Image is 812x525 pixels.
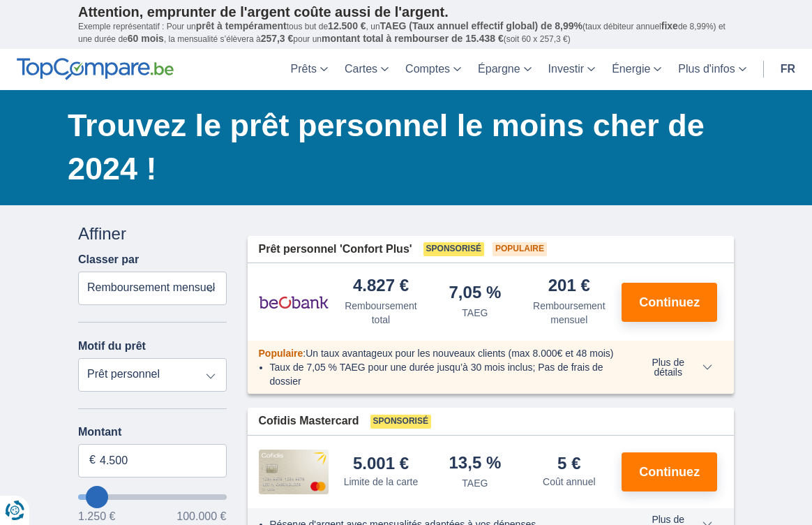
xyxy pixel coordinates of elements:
div: 5 € [557,455,580,472]
div: 13,5 % [449,454,502,473]
span: TAEG (Taux annuel effectif global) de 8,99% [380,20,582,31]
a: Investir [540,49,604,90]
span: Un taux avantageux pour les nouveaux clients (max 8.000€ et 48 mois) [306,348,613,359]
a: Prêts [283,49,336,90]
a: fr [772,49,804,90]
a: Épargne [469,49,540,90]
button: Continuez [622,283,717,322]
span: fixe [661,20,678,31]
div: 7,05 % [449,284,502,303]
div: : [248,346,626,360]
div: Coût annuel [543,475,596,489]
button: Continuez [622,452,717,491]
label: Motif du prêt [78,340,146,353]
span: Prêt personnel 'Confort Plus' [259,242,412,258]
p: Exemple représentatif : Pour un tous but de , un (taux débiteur annuel de 8,99%) et une durée de ... [78,20,734,45]
span: Plus de détails [636,357,712,377]
img: pret personnel Cofidis CC [259,450,329,494]
span: € [89,452,96,468]
div: 5.001 € [353,455,409,472]
button: Plus de détails [626,357,723,378]
span: Sponsorisé [370,415,431,429]
span: Sponsorisé [423,242,484,256]
span: montant total à rembourser de 15.438 € [322,33,504,44]
p: Attention, emprunter de l'argent coûte aussi de l'argent. [78,3,734,20]
span: 1.250 € [78,511,115,522]
div: 4.827 € [353,277,409,296]
a: Énergie [603,49,670,90]
label: Classer par [78,253,139,266]
span: Continuez [639,466,700,478]
span: Populaire [493,242,547,256]
li: Taux de 7,05 % TAEG pour une durée jusqu’à 30 mois inclus; Pas de frais de dossier [270,360,615,388]
span: 100.000 € [176,511,226,522]
input: wantToBorrow [78,494,227,500]
label: Montant [78,426,227,438]
h1: Trouvez le prêt personnel le moins cher de 2024 ! [68,104,734,191]
div: Remboursement mensuel [527,299,610,327]
div: Remboursement total [340,299,423,327]
span: Cofidis Mastercard [259,413,359,429]
span: Continuez [639,296,700,309]
img: pret personnel Beobank [259,285,329,320]
a: Comptes [397,49,469,90]
span: prêt à tempérament [196,20,287,31]
div: 201 € [548,277,590,296]
span: 60 mois [128,33,164,44]
img: TopCompare [17,58,174,80]
a: Cartes [336,49,397,90]
div: Limite de la carte [344,475,419,489]
div: Affiner [78,222,227,246]
div: TAEG [462,306,488,320]
div: TAEG [462,476,488,490]
a: Plus d'infos [670,49,754,90]
span: Populaire [259,348,303,359]
span: 12.500 € [328,20,366,31]
span: 257,3 € [261,33,294,44]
